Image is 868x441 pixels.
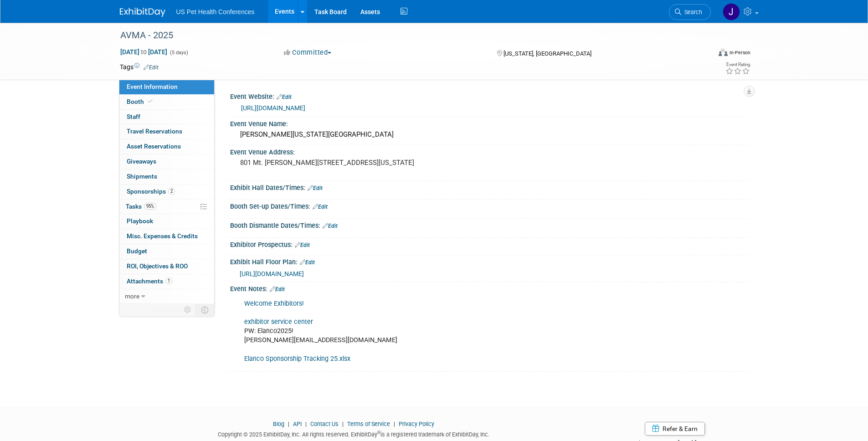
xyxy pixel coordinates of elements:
a: Shipments [119,169,214,184]
span: Tasks [126,203,156,210]
div: Exhibit Hall Dates/Times: [230,181,749,193]
a: API [293,420,302,427]
a: [URL][DOMAIN_NAME] [240,270,304,277]
span: 1 [165,277,172,284]
td: Tags [120,62,159,72]
a: Edit [144,64,159,71]
div: Event Website: [230,90,749,102]
span: Booth [127,98,154,105]
a: Welcome Exhibitors! [244,300,304,308]
span: Search [681,9,702,15]
a: Edit [270,286,285,292]
span: Playbook [127,217,153,225]
div: Event Notes: [230,282,749,294]
a: Sponsorships2 [119,185,214,199]
td: Toggle Event Tabs [195,304,214,316]
img: Format-Inperson.png [719,49,728,56]
div: Exhibitor Prospectus: [230,238,749,250]
a: Edit [313,204,328,210]
a: Search [669,4,711,20]
a: Blog [273,420,284,427]
span: | [340,420,346,427]
span: 2 [168,188,175,195]
a: Edit [323,223,338,229]
span: 95% [144,203,156,210]
pre: 801 Mt. [PERSON_NAME][STREET_ADDRESS][US_STATE] [240,159,436,167]
a: Booth [119,95,214,109]
span: Asset Reservations [127,143,181,150]
span: | [391,420,397,427]
img: Jessica Ocampo [723,3,740,21]
div: [PERSON_NAME][US_STATE][GEOGRAPHIC_DATA] [237,128,742,142]
a: ROI, Objectives & ROO [119,259,214,274]
div: Booth Set-up Dates/Times: [230,200,749,211]
div: In-Person [729,49,750,56]
a: Terms of Service [347,420,390,427]
a: Playbook [119,214,214,229]
a: Refer & Earn [645,422,705,436]
span: ROI, Objectives & ROO [127,262,188,270]
a: Contact Us [310,420,339,427]
a: Giveaways [119,154,214,169]
a: Asset Reservations [119,139,214,154]
span: [US_STATE], [GEOGRAPHIC_DATA] [503,50,591,57]
img: ExhibitDay [120,8,165,17]
div: Copyright © 2025 ExhibitDay, Inc. All rights reserved. ExhibitDay is a registered trademark of Ex... [120,428,588,439]
div: Booth Dismantle Dates/Times: [230,219,749,231]
span: US Pet Health Conferences [176,8,255,15]
a: Edit [295,242,310,248]
span: Budget [127,247,147,255]
span: Giveaways [127,158,156,165]
a: Event Information [119,80,214,94]
a: Privacy Policy [399,420,434,427]
span: Attachments [127,277,172,285]
a: Edit [277,94,292,100]
a: Budget [119,244,214,259]
div: Event Venue Name: [230,117,749,128]
a: [URL][DOMAIN_NAME] [241,104,305,112]
span: to [139,48,148,56]
span: Misc. Expenses & Credits [127,232,198,240]
span: [DATE] [DATE] [120,48,168,56]
span: Event Information [127,83,178,90]
sup: ® [377,430,380,435]
a: Travel Reservations [119,124,214,139]
span: Shipments [127,173,157,180]
span: | [303,420,309,427]
span: (5 days) [169,50,188,56]
i: Booth reservation complete [148,99,153,104]
span: | [286,420,292,427]
a: exhibitor service center [244,318,313,326]
div: Event Venue Address: [230,145,749,157]
div: Exhibit Hall Floor Plan: [230,255,749,267]
a: Edit [300,259,315,266]
div: PW: Elanco2025! [PERSON_NAME][EMAIL_ADDRESS][DOMAIN_NAME] [238,295,648,368]
button: Committed [281,48,335,57]
div: Event Format [657,47,751,61]
div: AVMA - 2025 [117,27,697,44]
a: Elanco Sponsorship Tracking 25.xlsx [244,355,350,363]
span: more [125,292,139,300]
div: Event Rating [725,62,750,67]
span: Sponsorships [127,188,175,195]
a: Attachments1 [119,274,214,289]
span: Travel Reservations [127,128,182,135]
a: Edit [308,185,323,191]
span: Staff [127,113,140,120]
td: Personalize Event Tab Strip [180,304,196,316]
a: Staff [119,110,214,124]
a: Misc. Expenses & Credits [119,229,214,244]
a: Tasks95% [119,200,214,214]
a: more [119,289,214,304]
